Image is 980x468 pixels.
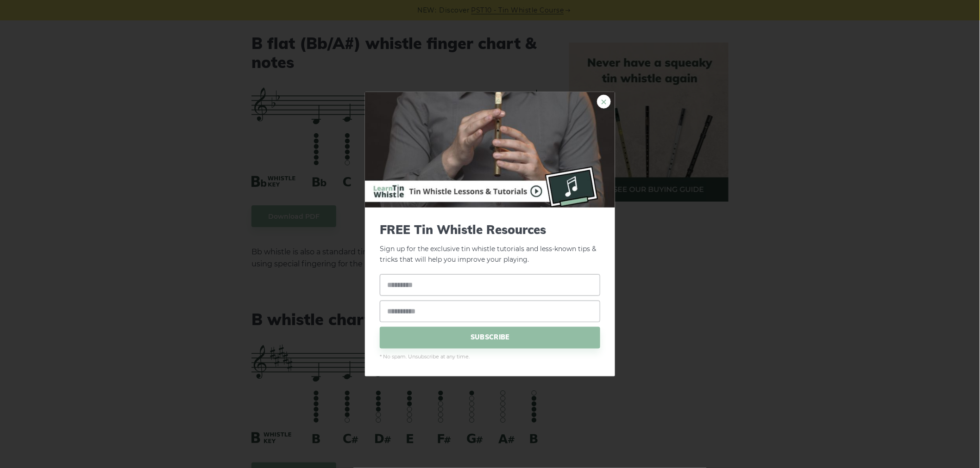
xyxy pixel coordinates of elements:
[380,326,600,348] span: SUBSCRIBE
[597,95,611,109] a: ×
[380,222,600,237] span: FREE Tin Whistle Resources
[380,222,600,265] p: Sign up for the exclusive tin whistle tutorials and less-known tips & tricks that will help you i...
[380,353,600,361] span: * No spam. Unsubscribe at any time.
[365,92,615,208] img: Tin Whistle Buying Guide Preview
